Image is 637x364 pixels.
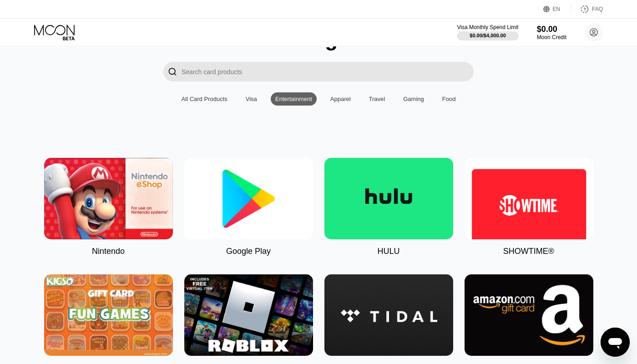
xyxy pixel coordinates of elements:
div: Apparel [330,96,351,102]
div: Apparel [326,92,355,106]
div: EN [543,5,571,14]
iframe: Button to launch messaging window [601,328,630,357]
div: Visa Monthly Spend Limit [457,24,518,30]
div: Food [442,96,456,102]
div: HULU [377,247,399,256]
div: EN [553,6,561,12]
div: All Card Products [182,96,227,102]
div: Visa Monthly Spend Limit$0.00/$4,000.00 [457,24,518,40]
div: Visa [241,92,262,106]
div: FAQ [592,6,603,12]
div: Travel [364,92,390,106]
div: Entertainment [275,96,312,102]
div: Entertainment [271,92,317,106]
div: Google Play [226,247,271,256]
input: Search card products [182,62,474,81]
div: $0.00 / $4,000.00 [470,33,506,38]
div: SHOWTIME® [503,247,554,256]
div: FAQ [571,5,603,14]
div: $0.00Moon Credit [537,25,566,40]
div: Visa [246,96,257,102]
div: Nintendo [92,247,125,256]
div: Food [438,92,460,106]
div:  [163,62,182,81]
div:  [168,66,177,77]
div: All Card Products [177,92,232,106]
div: Gaming [403,96,424,102]
div: Gaming [399,92,429,106]
div: Travel [369,96,385,102]
div: Moon Credit [537,34,566,40]
div: $0.00 [537,25,566,34]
